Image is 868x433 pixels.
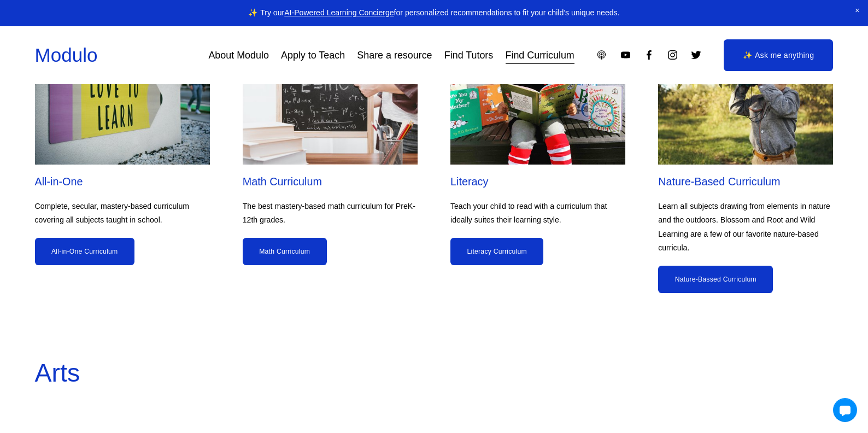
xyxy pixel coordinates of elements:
[658,266,773,294] a: Nature-Bassed Curriculum
[643,49,655,61] a: Facebook
[243,175,418,189] h2: Math Curriculum
[724,39,833,71] a: ✨ Ask me anything
[281,45,345,65] a: Apply to Teach
[667,49,678,61] a: Instagram
[35,350,834,396] p: Arts
[658,200,833,255] p: Learn all subjects drawing from elements in nature and the outdoors. Blossom and Root and Wild Le...
[35,175,210,189] h2: All-in-One
[208,45,268,65] a: About Modulo
[690,49,702,61] a: Twitter
[35,238,134,266] a: All-in-One Curriculum
[506,45,574,65] a: Find Curriculum
[243,200,418,227] p: The best mastery-based math curriculum for PreK-12th grades.
[444,45,494,65] a: Find Tutors
[620,49,631,61] a: YouTube
[357,45,432,65] a: Share a resource
[450,175,625,189] h2: Literacy
[450,238,543,266] a: Literacy Curriculum
[450,200,625,227] p: Teach your child to read with a curriculum that ideally suites their learning style.
[658,175,833,189] h2: Nature-Based Curriculum
[284,8,394,17] a: AI-Powered Learning Concierge
[35,44,98,66] a: Modulo
[596,49,607,61] a: Apple Podcasts
[35,32,210,164] img: All-in-One Curriculum
[35,200,210,227] p: Complete, secular, mastery-based curriculum covering all subjects taught in school.
[243,238,327,266] a: Math Curriculum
